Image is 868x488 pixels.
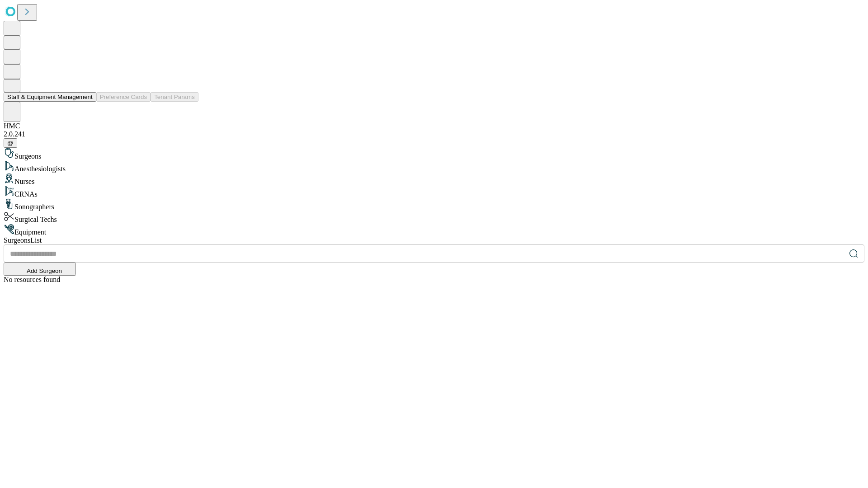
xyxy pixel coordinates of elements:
[4,236,864,244] div: Surgeons List
[4,160,864,173] div: Anesthesiologists
[4,198,864,211] div: Sonographers
[4,92,96,102] button: Staff & Equipment Management
[4,211,864,224] div: Surgical Techs
[4,263,76,276] button: Add Surgeon
[7,140,14,146] span: @
[151,92,198,102] button: Tenant Params
[27,267,62,274] span: Add Surgeon
[4,186,864,198] div: CRNAs
[4,276,864,284] div: No resources found
[4,148,864,160] div: Surgeons
[4,122,864,130] div: HMC
[4,130,864,138] div: 2.0.241
[4,173,864,186] div: Nurses
[96,92,151,102] button: Preference Cards
[4,224,864,236] div: Equipment
[4,138,17,148] button: @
